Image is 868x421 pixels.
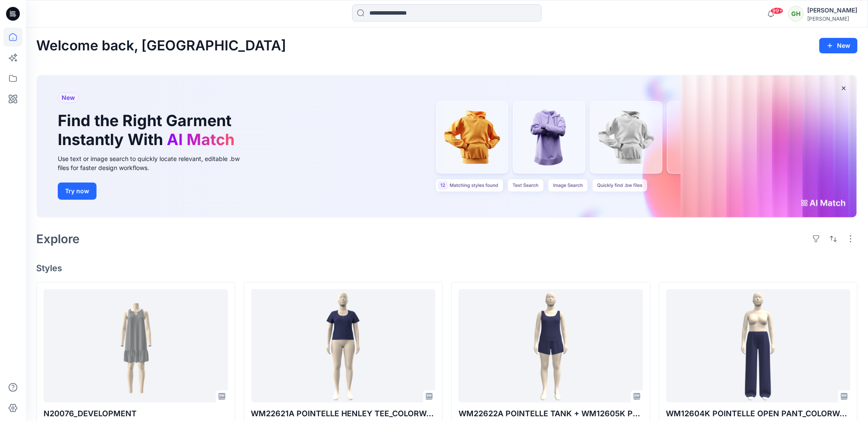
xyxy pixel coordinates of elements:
[771,7,784,14] span: 99+
[251,289,436,402] a: WM22621A POINTELLE HENLEY TEE_COLORWAY_REV8
[36,232,80,246] h2: Explore
[44,408,228,420] p: N20076_DEVELOPMENT
[251,408,436,420] p: WM22621A POINTELLE HENLEY TEE_COLORWAY_REV8
[167,130,234,149] span: AI Match
[58,111,239,149] h1: Find the Right Garment Instantly With
[807,15,857,22] div: [PERSON_NAME]
[666,289,851,402] a: WM12604K POINTELLE OPEN PANT_COLORWAY REV1
[44,289,228,402] a: N20076_DEVELOPMENT
[36,263,858,273] h4: Styles
[819,38,858,53] button: New
[459,408,643,420] p: WM22622A POINTELLE TANK + WM12605K POINTELLE SHORT -w- PICOT_COLORWAY REV1
[36,38,286,54] h2: Welcome back, [GEOGRAPHIC_DATA]
[459,289,643,402] a: WM22622A POINTELLE TANK + WM12605K POINTELLE SHORT -w- PICOT_COLORWAY REV1
[62,93,75,103] span: New
[666,408,851,420] p: WM12604K POINTELLE OPEN PANT_COLORWAY REV1
[807,5,857,15] div: [PERSON_NAME]
[58,154,252,172] div: Use text or image search to quickly locate relevant, editable .bw files for faster design workflows.
[788,6,804,22] div: GH
[58,183,97,200] button: Try now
